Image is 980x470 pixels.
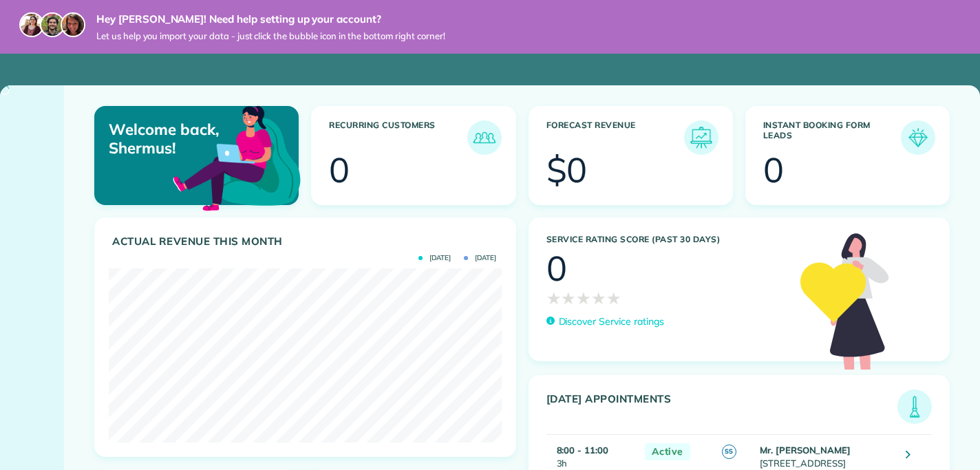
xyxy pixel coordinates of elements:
[546,120,684,155] h3: Forecast Revenue
[19,12,44,37] img: maria-72a9807cf96188c08ef61303f053569d2e2a8a1cde33d635c8a3ac13582a053d.jpg
[418,255,451,261] span: [DATE]
[606,286,621,310] span: ★
[112,235,502,248] h3: Actual Revenue this month
[559,314,664,329] p: Discover Service ratings
[109,120,232,157] p: Welcome back, Shermus!
[557,445,609,456] strong: 8:00 - 11:00
[96,12,445,26] strong: Hey [PERSON_NAME]! Need help setting up your account?
[901,393,928,420] img: icon_todays_appointments-901f7ab196bb0bea1936b74009e4eb5ffbc2d2711fa7634e0d609ed5ef32b18b.png
[763,153,784,187] div: 0
[576,286,591,310] span: ★
[904,124,932,151] img: icon_form_leads-04211a6a04a5b2264e4ee56bc0799ec3eb69b7e499cbb523a139df1d13a81ae0.png
[546,314,664,329] a: Discover Service ratings
[591,286,606,310] span: ★
[546,251,567,286] div: 0
[61,12,85,37] img: michelle-19f622bdf1676172e81f8f8fba1fb50e276960ebfe0243fe18214015130c80e4.jpg
[546,393,898,424] h3: [DATE] Appointments
[561,286,576,310] span: ★
[722,445,736,459] span: SS
[763,120,901,155] h3: Instant Booking Form Leads
[645,443,690,460] span: Active
[760,445,851,456] strong: Mr. [PERSON_NAME]
[546,235,787,244] h3: Service Rating score (past 30 days)
[329,120,467,155] h3: Recurring Customers
[329,153,350,187] div: 0
[546,153,588,187] div: $0
[546,286,562,310] span: ★
[688,124,715,151] img: icon_forecast_revenue-8c13a41c7ed35a8dcfafea3cbb826a0462acb37728057bba2d056411b612bbbe.png
[40,12,65,37] img: jorge-587dff0eeaa6aab1f244e6dc62b8924c3b6ad411094392a53c71c6c4a576187d.jpg
[170,90,303,224] img: dashboard_welcome-42a62b7d889689a78055ac9021e634bf52bae3f8056760290aed330b23ab8690.png
[96,30,445,42] span: Let us help you import your data - just click the bubble icon in the bottom right corner!
[471,124,498,151] img: icon_recurring_customers-cf858462ba22bcd05b5a5880d41d6543d210077de5bb9ebc9590e49fd87d84ed.png
[464,255,496,261] span: [DATE]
